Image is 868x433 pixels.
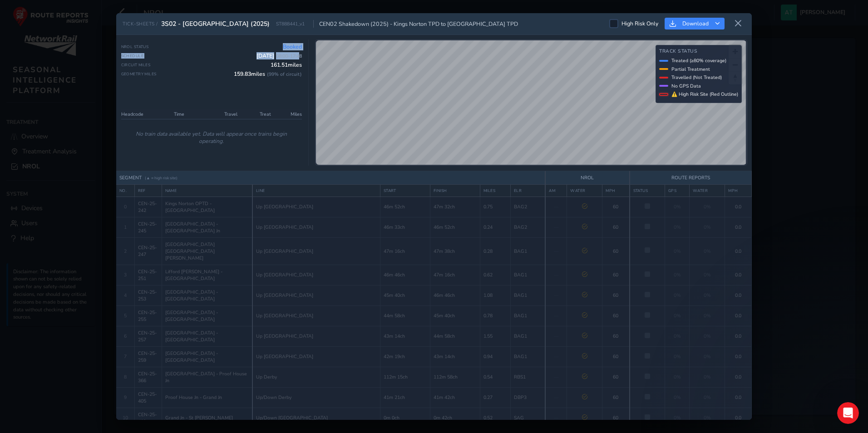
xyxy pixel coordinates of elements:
td: 0.62 [480,265,511,285]
td: Up [GEOGRAPHIC_DATA] [252,237,380,265]
span: [GEOGRAPHIC_DATA] - [GEOGRAPHIC_DATA] [165,330,249,343]
td: CEN-25-253 [134,285,162,305]
th: ELR [510,184,545,197]
th: LINE [252,184,380,197]
span: Kings Norton OPTD - [GEOGRAPHIC_DATA] [165,200,249,214]
td: 60 [602,217,630,237]
span: 0% [704,312,711,319]
td: 112m 58ch [430,367,480,387]
td: 0.54 [480,367,511,387]
th: GPS [665,184,690,197]
td: 46m 52ch [380,197,430,217]
h4: Track Status [659,49,738,54]
td: 45m 40ch [380,285,430,305]
td: CEN-25-251 [134,265,162,285]
span: [GEOGRAPHIC_DATA] [GEOGRAPHIC_DATA][PERSON_NAME] [165,241,249,261]
span: — [554,374,559,380]
canvas: Map [316,40,746,165]
span: — [554,312,559,319]
td: Up [GEOGRAPHIC_DATA] [252,326,380,346]
td: Up/Down Derby [252,387,380,408]
span: 0% [704,248,711,255]
td: Up [GEOGRAPHIC_DATA] [252,217,380,237]
th: WATER [567,184,602,197]
span: No GPS Data [671,83,701,89]
span: 08:00 - 17:48 [276,53,302,59]
span: 1 [124,224,127,231]
td: Up [GEOGRAPHIC_DATA] [252,285,380,305]
td: BAG1 [510,237,545,265]
th: SEGMENT [116,171,545,185]
span: Proof House Jn - Grand Jn [165,394,222,401]
td: BAG1 [510,346,545,367]
td: 43m 14ch [430,346,480,367]
th: Miles [274,109,302,119]
td: 0.0 [725,387,752,408]
span: — [554,292,559,299]
td: 46m 46ch [380,265,430,285]
span: Partial Treatment [671,66,710,73]
td: 0.24 [480,217,511,237]
td: 47m 16ch [380,237,430,265]
th: MPH [725,184,752,197]
td: CEN-25-245 [134,217,162,237]
td: 41m 42ch [430,387,480,408]
td: 43m 14ch [380,326,430,346]
td: 0.94 [480,346,511,367]
td: 0.0 [725,305,752,326]
td: BAG1 [510,265,545,285]
span: 0% [674,353,681,360]
td: Up [GEOGRAPHIC_DATA] [252,305,380,326]
th: ROUTE REPORTS [630,171,752,185]
span: [GEOGRAPHIC_DATA] - [GEOGRAPHIC_DATA] [165,309,249,323]
td: 47m 32ch [430,197,480,217]
td: CEN-25-255 [134,305,162,326]
span: 0% [704,203,711,210]
span: 0% [674,312,681,319]
td: 41m 21ch [380,387,430,408]
span: 4 [124,292,127,299]
span: Geometry Miles [121,71,157,77]
td: 60 [602,265,630,285]
span: Circuit Miles [121,62,151,68]
th: FINISH [430,184,480,197]
td: 0.28 [480,237,511,265]
span: 0% [674,271,681,278]
td: 44m 58ch [380,305,430,326]
td: BAG1 [510,326,545,346]
td: Up [GEOGRAPHIC_DATA] [252,346,380,367]
span: (▲ = high risk site) [145,175,178,181]
span: ( 99 % of circuit) [267,71,302,78]
span: 5 [124,312,127,319]
th: Time [171,109,203,119]
td: 46m 33ch [380,217,430,237]
td: 60 [602,387,630,408]
span: 0% [704,394,711,401]
span: 9 [124,394,127,401]
td: 45m 40ch [430,305,480,326]
td: CEN-25-259 [134,346,162,367]
th: Travel [203,109,240,119]
span: 0% [704,353,711,360]
td: 46m 46ch [430,285,480,305]
td: 47m 38ch [430,237,480,265]
td: BAG2 [510,197,545,217]
span: 0% [674,248,681,255]
td: Up [GEOGRAPHIC_DATA] [252,265,380,285]
span: 0% [674,224,681,231]
td: CEN-25-257 [134,326,162,346]
td: 42m 19ch [380,346,430,367]
th: MILES [480,184,511,197]
span: 7 [124,353,127,360]
th: STATUS [630,184,665,197]
td: 0.0 [725,285,752,305]
td: 1.08 [480,285,511,305]
span: — [554,224,559,231]
span: ⚠ High Risk Site (Red Outline) [671,91,738,98]
span: [GEOGRAPHIC_DATA] - Proof House Jn [165,370,249,384]
td: 0.75 [480,197,511,217]
span: — [554,333,559,340]
span: [GEOGRAPHIC_DATA] - [GEOGRAPHIC_DATA] Jn [165,221,249,234]
span: 0 [124,203,127,210]
span: — [554,394,559,401]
